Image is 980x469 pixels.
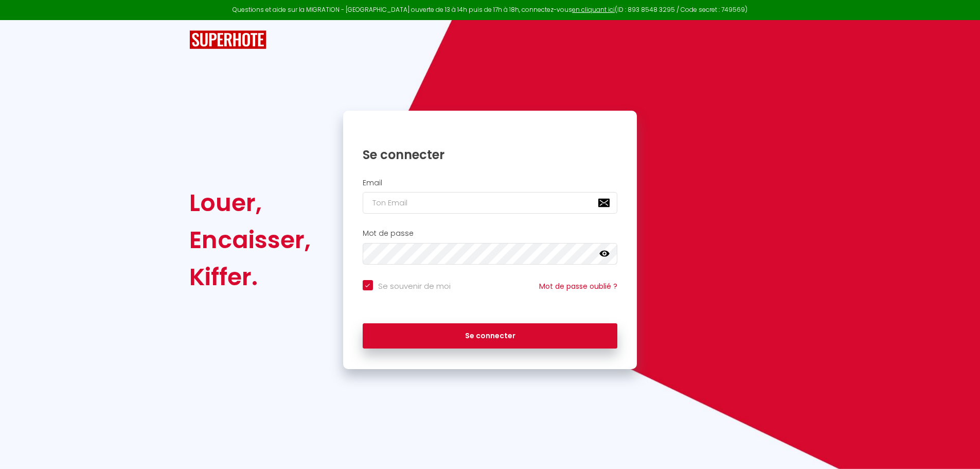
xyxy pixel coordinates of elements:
a: Mot de passe oublié ? [539,281,617,291]
input: Ton Email [363,192,618,214]
h2: Email [363,179,618,187]
div: Kiffer. [189,258,311,296]
img: SuperHote logo [189,30,266,49]
button: Se connecter [363,323,618,349]
h1: Se connecter [363,147,618,163]
a: en cliquant ici [572,5,615,14]
div: Encaisser, [189,221,311,258]
div: Louer, [189,184,311,221]
h2: Mot de passe [363,229,618,238]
